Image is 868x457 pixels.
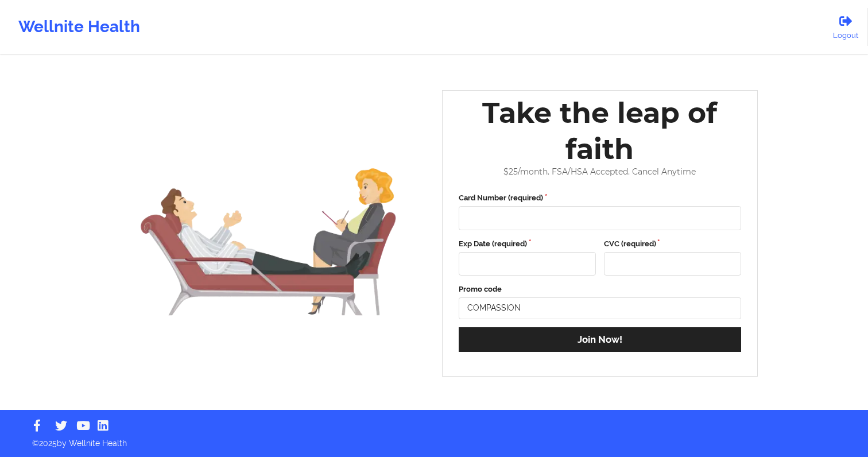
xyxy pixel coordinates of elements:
iframe: Secure expiration date input frame [466,259,588,269]
div: $ 25 /month. FSA/HSA Accepted. Cancel Anytime [451,167,749,177]
div: Take the leap of faith [451,95,749,167]
label: CVC (required) [604,238,741,250]
label: Card Number (required) [459,192,741,204]
a: Logout [823,8,868,46]
iframe: Secure card number input frame [466,214,734,223]
label: Promo code [459,284,741,295]
iframe: Secure CVC input frame [611,259,734,269]
label: Exp Date (required) [459,238,596,250]
p: © 2025 by Wellnite Health [24,429,844,449]
img: wellnite-stripe-payment-hero_200.07efaa51.png [119,126,418,340]
button: Join Now! [459,327,741,352]
input: Enter promo code [459,297,741,319]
